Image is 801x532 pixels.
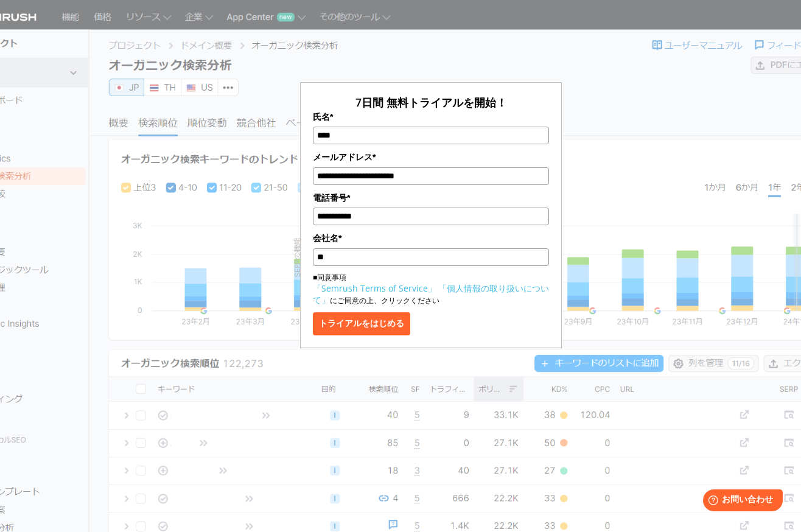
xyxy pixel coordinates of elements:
[313,191,549,205] label: 電話番号*
[355,95,507,110] span: 7日間 無料トライアルを開始！
[313,312,410,335] button: トライアルをはじめる
[313,150,549,164] label: メールアドレス*
[313,282,549,306] a: 「個人情報の取り扱いについて」
[313,272,549,306] p: ■同意事項 にご同意の上、クリックください
[313,282,436,294] a: 「Semrush Terms of Service」
[693,485,788,519] iframe: Help widget launcher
